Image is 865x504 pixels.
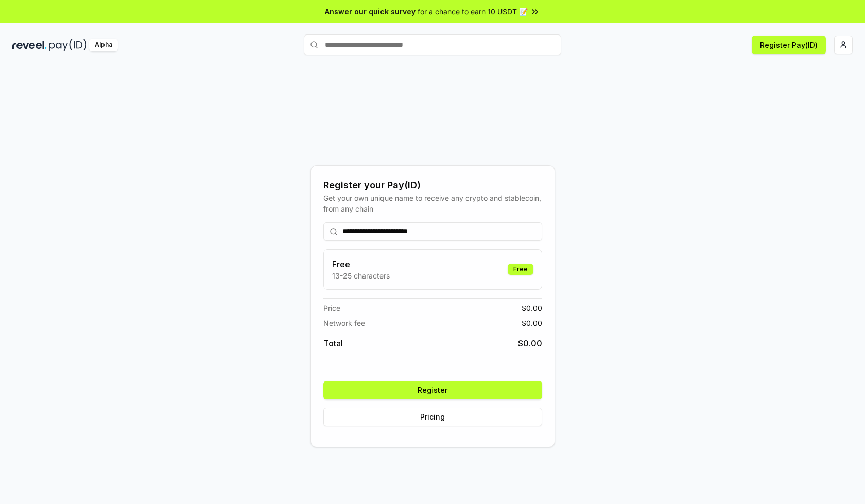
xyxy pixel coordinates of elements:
button: Register Pay(ID) [752,36,826,54]
div: Free [508,264,533,275]
div: Alpha [89,39,118,51]
span: Price [323,303,340,314]
div: Register your Pay(ID) [323,178,542,193]
span: Network fee [323,318,365,328]
h3: Free [332,258,390,270]
p: 13-25 characters [332,270,390,281]
span: $ 0.00 [518,337,542,350]
div: Get your own unique name to receive any crypto and stablecoin, from any chain [323,193,542,214]
button: Register [323,381,542,399]
span: $ 0.00 [522,318,542,328]
span: Answer our quick survey [325,6,416,17]
button: Pricing [323,408,542,426]
span: for a chance to earn 10 USDT 📝 [418,6,528,17]
span: $ 0.00 [522,303,542,314]
img: reveel_dark [12,39,47,51]
img: pay_id [49,39,87,51]
span: Total [323,337,343,350]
